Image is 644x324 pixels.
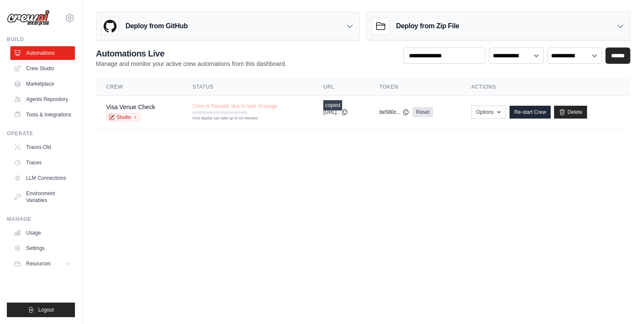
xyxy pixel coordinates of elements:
[192,103,277,110] span: Crew is Paused, due to lack of usage
[10,156,75,169] a: Traces
[7,303,75,317] button: Logout
[10,46,75,60] a: Automations
[125,21,188,31] h3: Deploy from GitHub
[7,130,75,137] div: Operate
[10,92,75,106] a: Agents Repository
[323,100,342,110] div: copied
[323,109,348,116] button: [URL]..
[96,59,286,68] p: Manage and monitor your active crew automations from this dashboard.
[7,36,75,43] div: Build
[101,18,119,35] img: GitHub Logo
[182,78,313,96] th: Status
[10,187,75,207] a: Environment Variables
[10,77,75,91] a: Marketplace
[7,216,75,223] div: Manage
[461,78,630,96] th: Actions
[26,260,51,267] span: Resources
[10,108,75,122] a: Tools & Integrations
[10,171,75,185] a: LLM Connections
[10,226,75,240] a: Usage
[10,257,75,270] button: Resources
[10,241,75,255] a: Settings
[96,78,182,96] th: Crew
[413,107,433,117] a: Reset
[379,109,409,116] button: be580c...
[369,78,461,96] th: Token
[192,116,247,122] div: First deploy can take up to 10 minutes
[510,106,551,119] a: Re-start Crew
[106,113,140,122] a: Studio
[471,106,506,119] button: Options
[554,106,587,119] a: Delete
[96,48,286,59] h2: Automations Live
[7,10,50,26] img: Logo
[313,78,369,96] th: URL
[10,62,75,75] a: Crew Studio
[38,306,54,313] span: Logout
[10,140,75,154] a: Traces Old
[396,21,459,31] h3: Deploy from Zip File
[106,104,155,110] a: Visa Venue Check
